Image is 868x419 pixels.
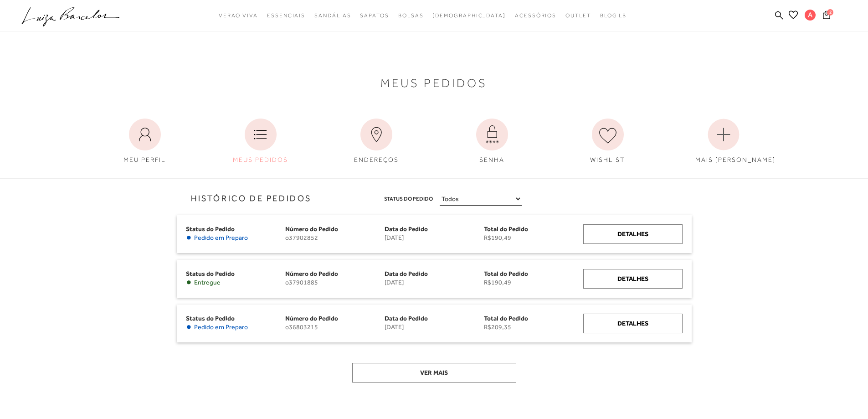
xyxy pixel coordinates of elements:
span: Número do Pedido [285,270,338,277]
a: categoryNavScreenReaderText [314,7,351,24]
button: Ver mais [352,363,516,383]
span: Acessórios [515,12,556,19]
a: categoryNavScreenReaderText [267,7,305,24]
span: MAIS [PERSON_NAME] [695,156,776,163]
a: WISHLIST [573,114,643,169]
span: [DATE] [385,279,484,286]
span: Status do Pedido [186,270,235,277]
a: MEUS PEDIDOS [226,114,296,169]
span: Sapatos [360,12,389,19]
span: A [805,10,816,21]
span: Outlet [565,12,591,19]
span: ENDEREÇOS [354,156,399,163]
span: • [186,234,192,242]
span: R$209,35 [484,323,583,331]
span: Número do Pedido [285,225,338,233]
a: Detalhes [583,224,683,244]
a: Detalhes [583,269,683,289]
span: R$190,49 [484,279,583,286]
span: Total do Pedido [484,225,528,233]
span: [DATE] [385,234,484,242]
span: Status do Pedido [186,315,235,322]
span: [DATE] [385,323,484,331]
span: WISHLIST [590,156,625,163]
a: SENHA [457,114,527,169]
span: Sandálias [314,12,351,19]
span: Meus Pedidos [380,78,488,88]
span: o37902852 [285,234,385,242]
span: Essenciais [267,12,305,19]
span: MEUS PEDIDOS [233,156,288,163]
span: Total do Pedido [484,315,528,322]
a: MEU PERFIL [110,114,180,169]
span: Data do Pedido [385,225,428,233]
span: o36803215 [285,323,385,331]
a: categoryNavScreenReaderText [515,7,556,24]
span: R$190,49 [484,234,583,242]
span: Total do Pedido [484,270,528,277]
a: categoryNavScreenReaderText [360,7,389,24]
a: noSubCategoriesText [432,7,506,24]
button: 2 [820,10,833,22]
span: o37901885 [285,279,385,286]
span: • [186,279,192,286]
a: categoryNavScreenReaderText [565,7,591,24]
button: A [801,9,820,23]
a: categoryNavScreenReaderText [219,7,258,24]
span: Data do Pedido [385,315,428,322]
span: Entregue [194,279,221,286]
span: Pedido em Preparo [194,234,248,242]
a: ENDEREÇOS [341,114,411,169]
span: MEU PERFIL [123,156,166,163]
span: Número do Pedido [285,315,338,322]
span: Status do Pedido [186,225,235,233]
span: Pedido em Preparo [194,323,248,331]
span: Status do Pedido [384,194,433,204]
span: Bolsas [398,12,424,19]
span: • [186,323,192,331]
a: Detalhes [583,314,683,333]
a: BLOG LB [600,7,627,24]
span: Verão Viva [219,12,258,19]
span: 2 [827,9,833,16]
a: MAIS [PERSON_NAME] [688,114,759,169]
a: categoryNavScreenReaderText [398,7,424,24]
span: BLOG LB [600,12,627,19]
h3: Histórico de Pedidos [7,192,312,205]
span: Data do Pedido [385,270,428,277]
span: SENHA [479,156,504,163]
span: [DEMOGRAPHIC_DATA] [432,12,506,19]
